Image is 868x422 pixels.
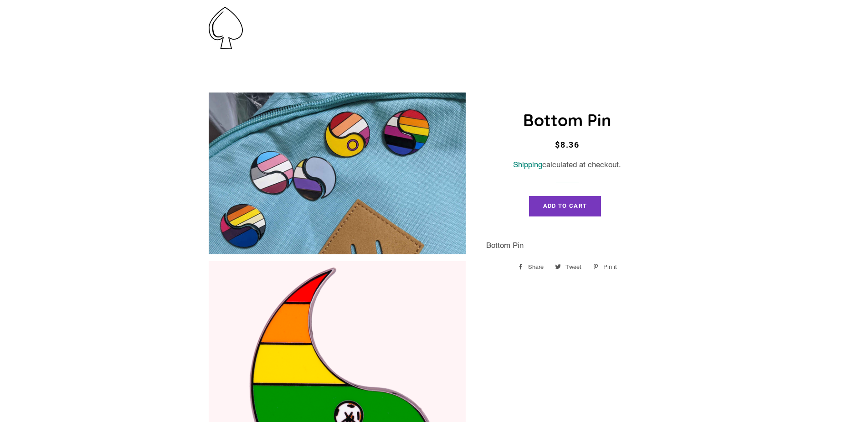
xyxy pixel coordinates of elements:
[528,260,548,274] span: Share
[389,17,456,41] a: All Products
[824,17,852,41] a: FAQ
[486,159,648,171] div: calculated at checkout.
[763,17,822,41] a: Contact Us
[622,17,677,41] a: Giveaways
[513,160,542,169] a: Shipping
[555,140,580,149] span: $8.36
[486,109,648,132] h1: Bottom Pin
[543,202,587,209] span: Add to Cart
[723,17,761,41] a: About
[486,239,648,252] div: Bottom Pin
[458,17,530,41] a: Collections
[529,196,601,216] button: Add to Cart
[603,260,621,274] span: Pin it
[565,260,586,274] span: Tweet
[209,93,466,254] img: Bottom Pin
[533,17,620,41] a: Affiliate Program
[352,17,386,41] a: Home
[209,7,243,49] img: Pin-Ace
[679,17,721,41] a: Events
